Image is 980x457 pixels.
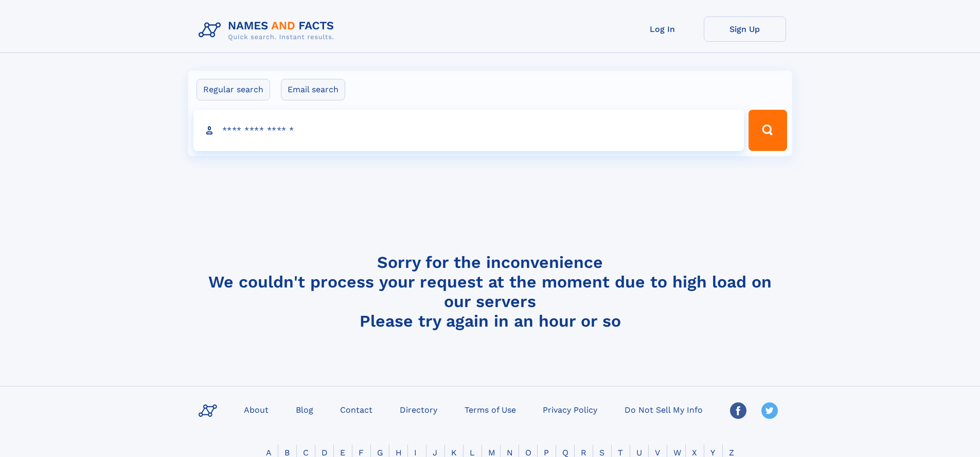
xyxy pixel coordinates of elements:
a: Terms of Use [460,402,520,417]
label: Regular search [197,79,270,100]
a: Directory [396,402,441,417]
a: Blog [292,402,317,417]
img: Twitter [761,402,778,419]
a: Do Not Sell My Info [620,402,707,417]
button: Search Button [749,110,787,151]
h4: Sorry for the inconvenience We couldn't process your request at the moment due to high load on ou... [194,252,786,331]
a: Log In [621,16,704,42]
a: Sign Up [704,16,786,42]
input: search input [193,110,744,151]
img: Logo Names and Facts [194,16,343,44]
a: About [240,402,273,417]
img: Facebook [730,402,746,419]
label: Email search [281,79,345,100]
a: Privacy Policy [539,402,601,417]
a: Contact [336,402,377,417]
